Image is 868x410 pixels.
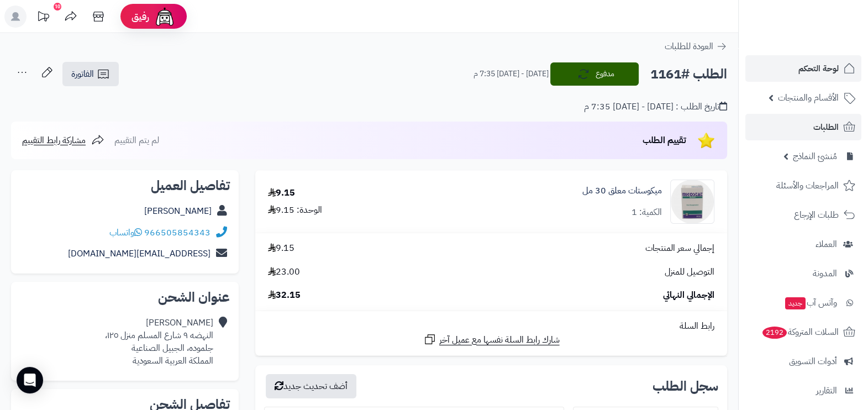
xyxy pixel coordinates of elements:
div: 9.15 [268,187,295,199]
span: السلات المتروكة [761,324,839,340]
div: الوحدة: 9.15 [268,204,322,217]
span: جديد [785,297,806,309]
a: تحديثات المنصة [29,6,57,30]
span: الأقسام والمنتجات [778,90,839,106]
a: لوحة التحكم [745,55,861,82]
a: المدونة [745,260,861,287]
span: العودة للطلبات [665,40,713,53]
span: 23.00 [268,266,300,278]
span: لم يتم التقييم [114,134,159,147]
span: رفيق [131,10,149,23]
a: العودة للطلبات [665,40,727,53]
span: المراجعات والأسئلة [776,178,839,193]
span: مشاركة رابط التقييم [22,134,86,147]
a: شارك رابط السلة نفسها مع عميل آخر [423,333,560,346]
h2: تفاصيل العميل [20,179,230,192]
span: الإجمالي النهائي [663,289,714,302]
div: تاريخ الطلب : [DATE] - [DATE] 7:35 م [584,101,727,113]
h3: سجل الطلب [653,380,718,393]
a: ميكوستات معلق 30 مل [582,185,662,197]
span: العملاء [816,236,837,252]
div: رابط السلة [260,320,723,333]
a: 966505854343 [144,226,211,239]
span: مُنشئ النماذج [793,149,837,164]
img: ai-face.png [154,6,176,28]
a: الفاتورة [62,62,119,86]
a: مشاركة رابط التقييم [22,134,104,147]
span: طلبات الإرجاع [794,207,839,223]
span: المدونة [813,266,837,281]
span: وآتس آب [784,295,837,311]
a: [PERSON_NAME] [144,204,212,218]
a: أدوات التسويق [745,348,861,375]
span: تقييم الطلب [643,134,686,147]
h2: الطلب #1161 [650,63,727,86]
span: التوصيل للمنزل [665,266,714,278]
a: العملاء [745,231,861,257]
a: الطلبات [745,114,861,140]
img: 632529ba930e242529ca5b35402219138e80-90x90.png [671,180,714,224]
span: الطلبات [813,119,839,135]
span: الفاتورة [71,67,94,81]
div: [PERSON_NAME] النهضه ٩ شارع المسلم منزل ١٢٥، جلموده، الجبيل الصناعية المملكة العربية السعودية [105,317,213,367]
a: التقارير [745,377,861,404]
a: [EMAIL_ADDRESS][DOMAIN_NAME] [68,247,211,260]
span: شارك رابط السلة نفسها مع عميل آخر [439,334,560,346]
span: التقارير [816,383,837,398]
a: طلبات الإرجاع [745,202,861,228]
button: أضف تحديث جديد [266,374,356,398]
button: مدفوع [550,62,639,86]
span: 2192 [762,327,787,339]
span: أدوات التسويق [789,354,837,369]
a: المراجعات والأسئلة [745,172,861,199]
a: وآتس آبجديد [745,290,861,316]
img: logo-2.png [793,8,858,31]
span: 9.15 [268,242,294,255]
span: إجمالي سعر المنتجات [645,242,714,255]
div: Open Intercom Messenger [17,367,43,393]
span: 32.15 [268,289,301,302]
div: الكمية: 1 [632,206,662,219]
div: 10 [54,3,61,10]
a: واتساب [109,226,142,239]
small: [DATE] - [DATE] 7:35 م [474,69,549,80]
a: السلات المتروكة2192 [745,319,861,345]
span: لوحة التحكم [798,61,839,76]
h2: عنوان الشحن [20,291,230,304]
